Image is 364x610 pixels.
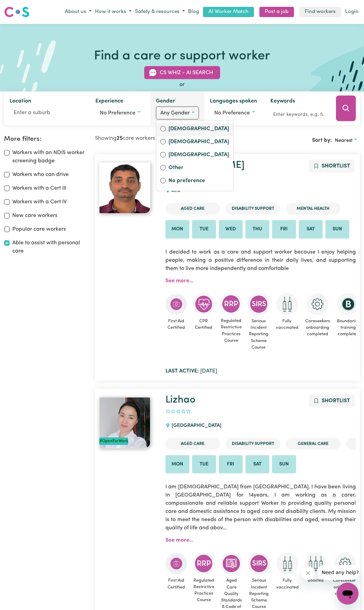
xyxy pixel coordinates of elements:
label: Location [10,97,31,106]
label: Other [168,163,229,173]
li: Aged Care [165,438,220,450]
button: About us [63,6,93,18]
img: Care and support worker has received 2 doses of COVID-19 vaccine [276,293,298,315]
div: add rating by typing an integer from 0 to 5 or pressing arrow keys [165,408,191,416]
button: Search [336,95,356,121]
span: Regulated Restrictive Practices Course [193,574,215,606]
b: Last active: [165,368,199,374]
span: Careseekers onboarding completed [305,315,331,340]
span: Fully vaccinated [275,315,299,334]
input: Enter a suburb [10,106,84,119]
span: Fully vaccinated [275,574,299,593]
li: Disability Support [226,438,280,450]
img: CS Academy: Regulated Restrictive Practices course completed [220,293,242,315]
li: Available on Tue [192,455,216,474]
div: [GEOGRAPHIC_DATA] [165,417,226,435]
span: CPR Certified [193,315,215,334]
li: Disability Support [226,203,280,215]
li: Available on Sat [299,220,323,239]
img: CS Academy: Boundaries in care and support work course completed [337,293,359,315]
li: Available on Sat [245,455,269,474]
li: Available on Wed [219,220,243,239]
li: Mental Health [286,203,340,215]
button: How it works [93,6,133,18]
label: [DEMOGRAPHIC_DATA] [168,150,229,160]
span: No preference [214,110,250,116]
span: Any gender [160,110,190,116]
a: Subash [99,162,157,214]
a: AI Worker Match [203,7,254,17]
a: Find workers [299,7,341,17]
span: Serious Incident Reporting Scheme Course [248,315,270,353]
span: Boosted [305,574,327,586]
button: Safety & resources [133,6,187,18]
label: [DEMOGRAPHIC_DATA] [168,137,229,147]
span: Regulated Restrictive Practices Course [220,315,242,347]
iframe: Message from company [318,565,359,580]
li: Available on Sun [272,455,296,474]
img: View Lizhao's profile [99,397,150,448]
img: Care and support worker has completed First Aid Certification [165,293,187,315]
p: I am [DEMOGRAPHIC_DATA] from [GEOGRAPHIC_DATA]. I have been living in [GEOGRAPHIC_DATA] for 14yea... [165,479,356,536]
a: Post a job [259,7,294,17]
label: Workers with a Cert IV [12,198,67,206]
div: Worker gender preference [156,120,233,191]
span: Shortlist [322,163,350,169]
label: [DEMOGRAPHIC_DATA] [168,124,229,134]
iframe: Close message [301,566,315,580]
img: Careseekers logo [4,6,29,18]
span: Sort by: [312,138,332,143]
span: First Aid Certified [165,315,187,334]
label: Workers with an NDIS worker screening badge [12,149,87,165]
img: CS Academy: Careseekers Onboarding course completed [334,553,356,574]
img: View Subash's profile [99,162,150,214]
li: Aged Care [165,203,220,215]
img: Care and support worker has completed CPR Certification [193,293,215,315]
a: See more... [165,538,193,543]
h1: Find a care or support worker [94,49,270,64]
a: See more... [165,278,193,284]
label: Languages spoken [210,97,257,106]
label: Able to assist with personal care [12,239,87,255]
a: Lizhao [165,395,195,405]
li: Available on Mon [165,455,189,474]
li: Available on Tue [192,220,216,239]
button: Worker experience options [95,106,145,119]
li: Available on Fri [272,220,296,239]
label: Workers who can drive [12,171,69,179]
a: Login [344,7,360,17]
img: CS Academy: Regulated Restrictive Practices course completed [193,553,215,574]
button: CS Whiz - AI Search [144,66,220,79]
label: New care workers [12,212,57,220]
h2: Showing care workers [95,135,227,142]
span: Nearest [335,138,353,143]
button: Sort search results [332,135,360,146]
label: Workers with a Cert III [12,184,66,192]
label: Experience [95,97,123,106]
label: No preference [168,176,229,186]
span: Boundaries training completed [336,315,360,340]
img: CS Academy: Aged Care Quality Standards & Code of Conduct course completed [220,553,242,574]
button: Add to shortlist [309,160,354,173]
a: Blog [187,7,200,17]
input: Enter keywords, e.g. full name, interests [270,109,327,120]
span: Careseekers onboarding completed [332,574,359,600]
iframe: Button to launch messaging window [337,583,359,605]
p: I decided to work as a care and support worker because I enjoy helping people, making a positive ... [165,244,356,277]
li: Available on Sun [325,220,349,239]
button: Add to shortlist [309,394,354,407]
button: Worker gender preference [156,106,199,119]
img: CS Academy: Serious Incident Reporting Scheme course completed [248,553,270,574]
a: Lizhao#OpenForWork [99,397,157,448]
span: Need any help? [4,5,41,10]
span: First Aid Certified [165,574,187,593]
img: CS Academy: Serious Incident Reporting Scheme course completed [248,293,270,315]
b: 25 [117,136,123,141]
span: No preference [100,110,135,116]
div: #OpenForWork [99,437,128,445]
label: Gender [156,97,175,106]
li: Available on Fri [219,455,243,474]
li: General Care [286,438,340,450]
label: Popular care workers [12,225,66,233]
h2: More filters: [4,135,87,143]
